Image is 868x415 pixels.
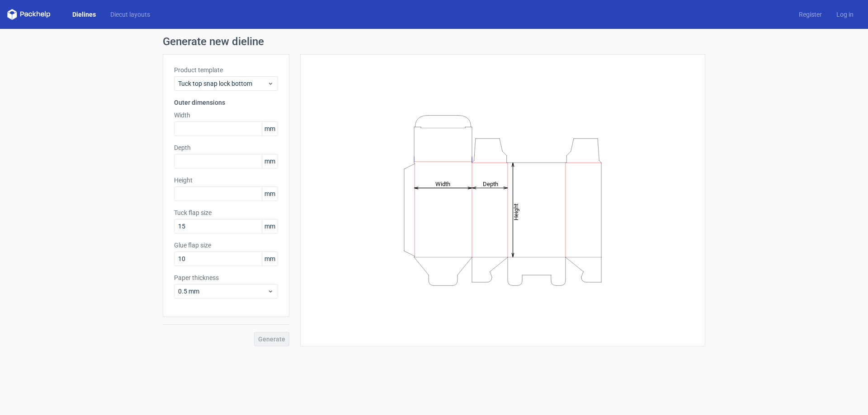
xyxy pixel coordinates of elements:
span: mm [262,219,278,233]
tspan: Width [435,180,450,187]
label: Depth [174,143,278,152]
a: Register [792,10,829,19]
tspan: Height [513,203,519,220]
label: Tuck flap size [174,208,278,217]
span: mm [262,122,278,135]
label: Height [174,176,278,185]
a: Diecut layouts [103,10,157,19]
a: Dielines [65,10,103,19]
tspan: Depth [483,180,498,187]
h3: Outer dimensions [174,98,278,107]
span: 0.5 mm [178,287,267,296]
span: mm [262,187,278,201]
h1: Generate new dieline [163,36,705,47]
label: Glue flap size [174,241,278,250]
label: Product template [174,65,278,75]
a: Log in [829,10,861,19]
label: Width [174,111,278,120]
span: mm [262,252,278,266]
span: Tuck top snap lock bottom [178,79,267,88]
span: mm [262,154,278,168]
label: Paper thickness [174,273,278,282]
